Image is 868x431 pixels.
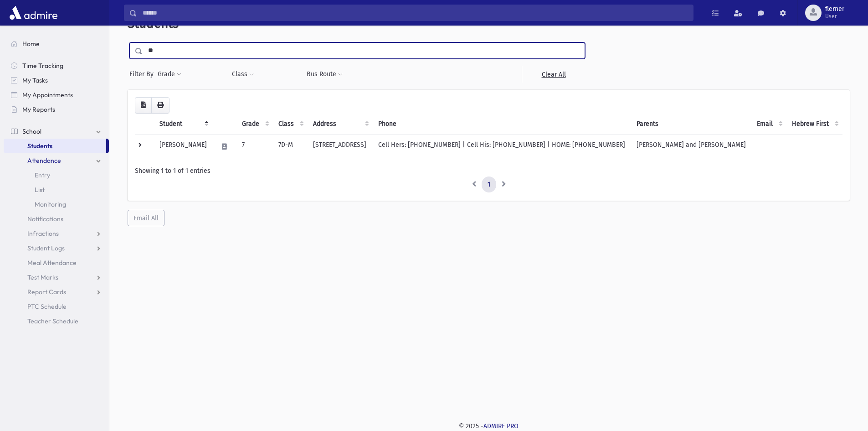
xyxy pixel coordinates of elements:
[273,114,308,135] th: Class: activate to sort column ascending
[4,139,106,153] a: Students
[4,36,109,51] a: Home
[124,421,853,431] div: © 2025 -
[373,134,631,159] td: Cell Hers: [PHONE_NUMBER] | Cell His: [PHONE_NUMBER] | HOME: [PHONE_NUMBER]
[35,171,50,179] span: Entry
[308,114,373,135] th: Address: activate to sort column ascending
[22,40,40,48] span: Home
[4,102,109,117] a: My Reports
[4,241,109,255] a: Student Logs
[4,182,109,197] a: List
[137,5,693,21] input: Search
[4,197,109,212] a: Monitoring
[129,69,157,79] span: Filter By
[4,285,109,299] a: Report Cards
[135,166,842,176] div: Showing 1 to 1 of 1 entries
[135,97,152,114] button: CSV
[27,302,67,311] span: PTC Schedule
[35,200,66,208] span: Monitoring
[22,91,73,99] span: My Appointments
[27,142,52,150] span: Students
[236,114,273,135] th: Grade: activate to sort column ascending
[27,288,66,296] span: Report Cards
[786,114,842,135] th: Hebrew First: activate to sort column ascending
[27,244,65,252] span: Student Logs
[308,134,373,159] td: [STREET_ADDRESS]
[27,317,78,325] span: Teacher Schedule
[522,66,585,83] a: Clear All
[373,114,631,135] th: Phone
[4,226,109,241] a: Infractions
[825,13,844,20] span: User
[151,97,169,114] button: Print
[4,73,109,88] a: My Tasks
[4,255,109,270] a: Meal Attendance
[4,58,109,73] a: Time Tracking
[4,299,109,314] a: PTC Schedule
[4,168,109,182] a: Entry
[22,76,48,84] span: My Tasks
[27,259,77,267] span: Meal Attendance
[4,153,109,168] a: Attendance
[154,114,212,135] th: Student: activate to sort column descending
[22,105,55,114] span: My Reports
[273,134,308,159] td: 7D-M
[631,114,751,135] th: Parents
[157,66,182,83] button: Grade
[236,134,273,159] td: 7
[825,5,844,13] span: flerner
[27,156,61,165] span: Attendance
[4,270,109,285] a: Test Marks
[483,422,519,430] a: ADMIRE PRO
[4,88,109,102] a: My Appointments
[27,229,59,238] span: Infractions
[22,62,63,70] span: Time Tracking
[27,273,58,281] span: Test Marks
[27,215,63,223] span: Notifications
[751,114,786,135] th: Email: activate to sort column ascending
[128,210,164,226] button: Email All
[231,66,254,83] button: Class
[4,212,109,226] a: Notifications
[4,314,109,328] a: Teacher Schedule
[482,177,496,193] a: 1
[7,4,60,22] img: AdmirePro
[4,124,109,139] a: School
[631,134,751,159] td: [PERSON_NAME] and [PERSON_NAME]
[22,127,41,135] span: School
[306,66,343,83] button: Bus Route
[154,134,212,159] td: [PERSON_NAME]
[35,186,45,194] span: List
